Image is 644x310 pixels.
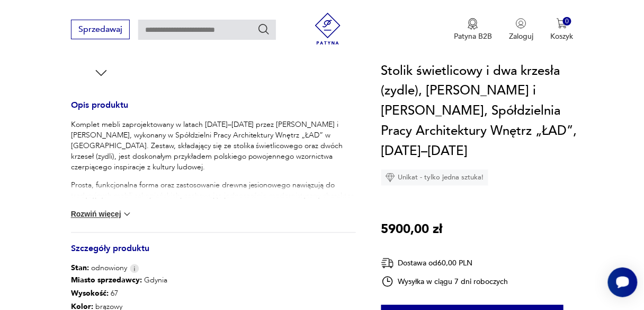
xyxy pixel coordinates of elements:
button: Patyna B2B [454,18,492,41]
div: 0 [563,17,572,26]
p: 5900,00 zł [381,220,443,240]
h3: Opis produktu [71,102,356,120]
p: Prosta, funkcjonalna forma oraz zastosowanie drewna jesionowego nawiązują do tradycyjnych mebli z... [71,180,356,234]
p: 67 [71,287,240,300]
button: Sprzedawaj [71,20,130,39]
b: Miasto sprzedawcy : [71,275,142,286]
img: Ikonka użytkownika [516,18,526,29]
img: Ikona diamentu [386,173,395,183]
p: Komplet mebli zaprojektowany w latach [DATE]–[DATE] przez [PERSON_NAME] i [PERSON_NAME], wykonany... [71,120,356,173]
button: Zaloguj [509,18,533,41]
p: Patyna B2B [454,31,492,41]
h3: Szczegóły produktu [71,246,356,263]
img: Ikona medalu [468,18,478,30]
img: Info icon [130,264,139,273]
p: Koszyk [550,31,573,41]
div: Wysyłka w ciągu 7 dni roboczych [381,275,508,288]
h1: Stolik świetlicowy i dwa krzesła (zydle), [PERSON_NAME] i [PERSON_NAME], Spółdzielnia Pracy Archi... [381,61,582,162]
a: Ikona medaluPatyna B2B [454,18,492,41]
button: Rozwiń więcej [71,209,132,220]
b: Stan: [71,263,89,273]
b: Wysokość : [71,289,109,299]
img: Ikona dostawy [381,257,394,270]
img: Patyna - sklep z meblami i dekoracjami vintage [312,13,344,45]
img: chevron down [122,209,132,220]
p: Gdynia [71,274,240,287]
span: odnowiony [71,263,127,274]
a: Sprzedawaj [71,27,130,34]
button: 0Koszyk [550,18,573,41]
div: Unikat - tylko jedna sztuka! [381,170,488,186]
iframe: Smartsupp widget button [608,268,638,297]
button: Szukaj [257,23,270,36]
div: Dostawa od 60,00 PLN [381,257,508,270]
p: Zaloguj [509,31,533,41]
img: Ikona koszyka [557,18,567,29]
